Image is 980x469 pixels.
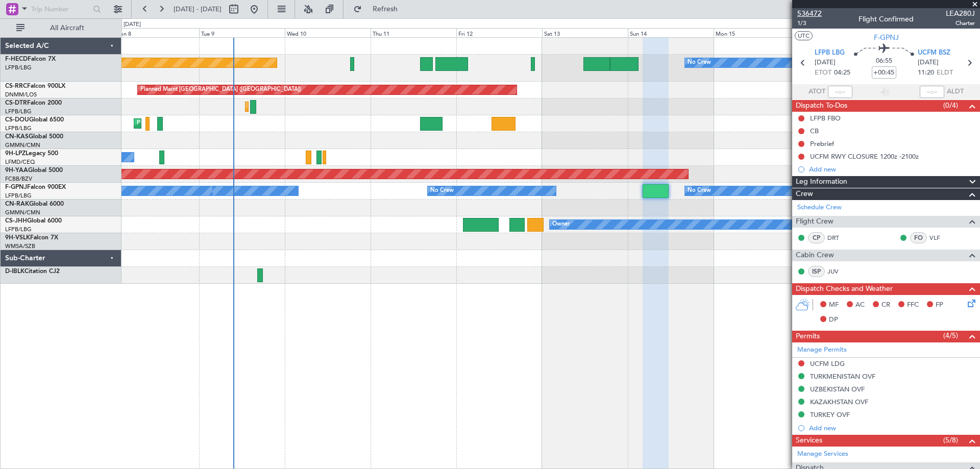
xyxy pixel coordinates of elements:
[285,28,371,37] div: Wed 10
[797,449,848,459] a: Manage Services
[5,141,40,149] a: GMMN/CMN
[810,398,868,406] div: KAZAKHSTAN OVF
[796,283,893,295] span: Dispatch Checks and Weather
[828,86,852,98] input: --:--
[688,55,711,70] div: No Crew
[5,175,32,183] a: FCBB/BZV
[918,68,934,78] span: 11:20
[5,108,32,115] a: LFPB/LBG
[5,100,27,106] span: CS-DTR
[815,68,831,78] span: ETOT
[5,184,27,190] span: F-GPNJ
[810,152,919,161] div: UCFM RWY CLOSURE 1200z -2100z
[943,330,958,341] span: (4/5)
[456,28,542,37] div: Fri 12
[810,372,875,381] div: TURKMENISTAN OVF
[876,56,892,66] span: 06:55
[248,99,366,114] div: Planned Maint Mugla ([GEOGRAPHIC_DATA])
[810,385,865,393] div: UZBEKISTAN OVF
[796,435,822,447] span: Services
[810,359,845,368] div: UCFM LDG
[947,87,964,97] span: ALDT
[815,48,845,58] span: LFPB LBG
[5,151,58,157] a: 9H-LPZLegacy 500
[5,83,65,89] a: CS-RRCFalcon 900LX
[5,209,40,216] a: GMMN/CMN
[936,300,943,310] span: FP
[5,167,28,174] span: 9H-YAA
[943,435,958,446] span: (5/8)
[5,167,63,174] a: 9H-YAAGlobal 5000
[5,242,35,250] a: WMSA/SZB
[5,201,29,207] span: CN-RAK
[137,116,298,131] div: Planned Maint [GEOGRAPHIC_DATA] ([GEOGRAPHIC_DATA])
[859,14,914,24] div: Flight Confirmed
[714,28,799,37] div: Mon 15
[349,1,410,17] button: Refresh
[810,410,850,419] div: TURKEY OVF
[5,134,63,140] a: CN-KASGlobal 5000
[5,117,29,123] span: CS-DOU
[5,218,27,224] span: CS-JHH
[5,218,62,224] a: CS-JHHGlobal 6000
[829,300,839,310] span: MF
[797,345,847,355] a: Manage Permits
[5,235,30,241] span: 9H-VSLK
[797,8,822,19] span: 536472
[5,151,26,157] span: 9H-LPZ
[796,216,834,228] span: Flight Crew
[796,176,847,188] span: Leg Information
[808,266,825,277] div: ISP
[124,20,141,29] div: [DATE]
[5,56,28,62] span: F-HECD
[5,268,24,275] span: D-IBLK
[918,58,939,68] span: [DATE]
[5,268,60,275] a: D-IBLKCitation CJ2
[5,56,56,62] a: F-HECDFalcon 7X
[688,183,711,199] div: No Crew
[113,28,199,37] div: Mon 8
[174,5,222,14] span: [DATE] - [DATE]
[929,233,952,242] a: VLF
[199,28,285,37] div: Tue 9
[796,250,834,261] span: Cabin Crew
[5,91,37,98] a: DNMM/LOS
[5,158,35,166] a: LFMD/CEQ
[827,233,850,242] a: DRT
[5,235,58,241] a: 9H-VSLKFalcon 7X
[946,19,975,28] span: Charter
[5,117,64,123] a: CS-DOUGlobal 6500
[918,48,950,58] span: UCFM BSZ
[31,2,90,17] input: Trip Number
[808,87,825,97] span: ATOT
[796,188,813,200] span: Crew
[430,183,454,199] div: No Crew
[881,300,890,310] span: CR
[552,217,570,232] div: Owner
[140,82,301,97] div: Planned Maint [GEOGRAPHIC_DATA] ([GEOGRAPHIC_DATA])
[371,28,456,37] div: Thu 11
[5,64,32,71] a: LFPB/LBG
[815,58,836,68] span: [DATE]
[834,68,850,78] span: 04:25
[946,8,975,19] span: LEA280J
[5,192,32,200] a: LFPB/LBG
[829,315,838,325] span: DP
[874,32,899,43] span: F-GPNJ
[797,203,842,213] a: Schedule Crew
[27,24,108,32] span: All Aircraft
[907,300,919,310] span: FFC
[810,139,834,148] div: Prebrief
[5,226,32,233] a: LFPB/LBG
[5,184,66,190] a: F-GPNJFalcon 900EX
[943,100,958,111] span: (0/4)
[937,68,953,78] span: ELDT
[5,134,29,140] span: CN-KAS
[11,20,111,36] button: All Aircraft
[796,331,820,342] span: Permits
[796,100,847,112] span: Dispatch To-Dos
[5,100,62,106] a: CS-DTRFalcon 2000
[809,165,975,174] div: Add new
[628,28,714,37] div: Sun 14
[808,232,825,243] div: CP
